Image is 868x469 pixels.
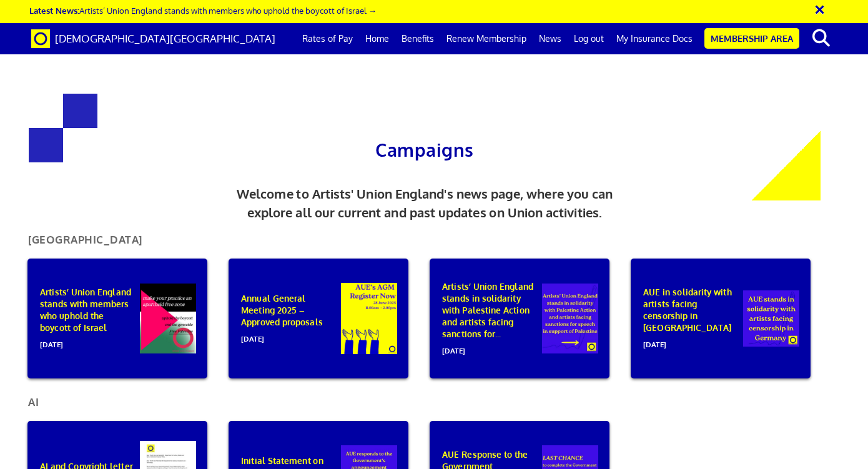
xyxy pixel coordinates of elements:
[241,328,337,345] span: [DATE]
[568,23,610,54] a: Log out
[643,286,739,350] p: AUE in solidarity with artists facing censorship in [GEOGRAPHIC_DATA]
[533,23,568,54] a: News
[643,333,739,350] span: [DATE]
[802,25,840,51] button: search
[18,259,217,378] a: Artists’ Union England stands with members who uphold the boycott of Israel[DATE]
[375,139,473,161] span: Campaigns
[395,23,440,54] a: Benefits
[219,259,418,378] a: Annual General Meeting 2025 – Approved proposals[DATE]
[40,333,136,350] span: [DATE]
[621,259,820,378] a: AUE in solidarity with artists facing censorship in [GEOGRAPHIC_DATA][DATE]
[22,23,285,54] a: Brand [DEMOGRAPHIC_DATA][GEOGRAPHIC_DATA]
[19,397,48,413] h2: AI
[40,286,136,350] p: Artists’ Union England stands with members who uphold the boycott of Israel
[704,28,799,49] a: Membership Area
[420,259,619,378] a: Artists’ Union England stands in solidarity with Palestine Action and artists facing sanctions fo...
[359,23,395,54] a: Home
[19,234,152,251] h2: [GEOGRAPHIC_DATA]
[442,340,538,357] span: [DATE]
[29,5,377,16] a: Latest News:Artists’ Union England stands with members who uphold the boycott of Israel →
[29,5,79,16] strong: Latest News:
[442,280,538,357] p: Artists’ Union England stands in solidarity with Palestine Action and artists facing sanctions fo...
[440,23,533,54] a: Renew Membership
[296,23,359,54] a: Rates of Pay
[221,184,629,222] p: Welcome to Artists' Union England's news page, where you can explore all our current and past upd...
[55,32,275,45] span: [DEMOGRAPHIC_DATA][GEOGRAPHIC_DATA]
[241,292,337,345] p: Annual General Meeting 2025 – Approved proposals
[610,23,699,54] a: My Insurance Docs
